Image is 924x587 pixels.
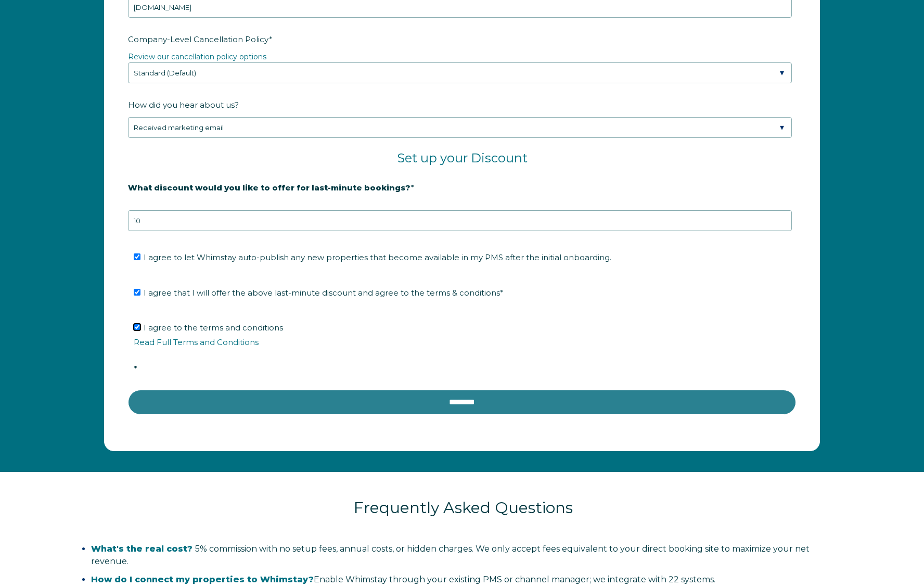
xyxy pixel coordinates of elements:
input: I agree to let Whimstay auto-publish any new properties that become available in my PMS after the... [134,253,140,260]
span: I agree to let Whimstay auto-publish any new properties that become available in my PMS after the... [144,252,611,262]
strong: How do I connect my properties to Whimstay? [91,575,314,584]
input: I agree that I will offer the above last-minute discount and agree to the terms & conditions* [134,289,140,296]
span: What's the real cost? [91,544,192,554]
span: I agree to the terms and conditions [134,323,798,374]
input: I agree to the terms and conditionsRead Full Terms and Conditions* [134,324,140,330]
span: Set up your Discount [397,150,528,165]
strong: What discount would you like to offer for last-minute bookings? [128,183,410,193]
a: Read Full Terms and Conditions [134,337,259,347]
span: Enable Whimstay through your existing PMS or channel manager; we integrate with 22 systems. [91,575,715,584]
strong: 20% is recommended, minimum of 10% [128,200,291,209]
span: I agree that I will offer the above last-minute discount and agree to the terms & conditions [144,288,504,298]
span: 5% commission with no setup fees, annual costs, or hidden charges. We only accept fees equivalent... [91,544,810,566]
span: How did you hear about us? [128,97,239,113]
a: Review our cancellation policy options [128,52,266,61]
span: Frequently Asked Questions [354,498,573,517]
span: Company-Level Cancellation Policy [128,31,269,47]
